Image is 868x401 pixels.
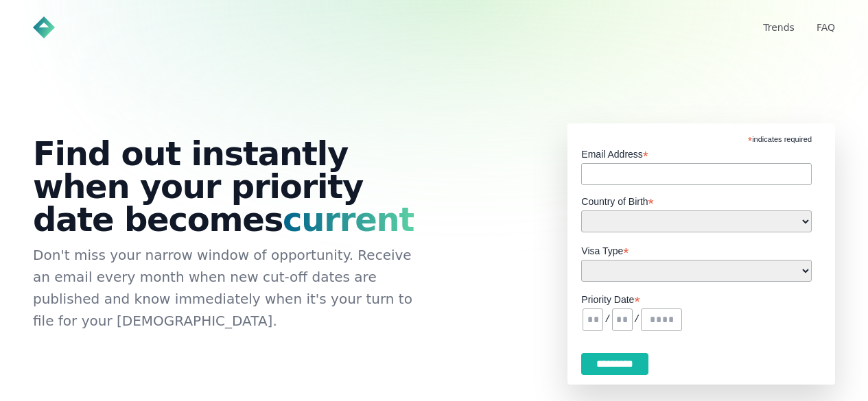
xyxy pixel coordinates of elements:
[581,123,812,145] div: indicates required
[283,200,414,239] span: current
[605,314,610,325] pre: /
[634,314,640,325] pre: /
[581,192,812,208] label: Country of Birth
[581,145,812,161] label: Email Address
[763,22,795,33] a: Trends
[581,241,812,258] label: Visa Type
[33,244,428,332] p: Don't miss your narrow window of opportunity. Receive an email every month when new cut-off dates...
[33,137,428,236] h1: Find out instantly when your priority date becomes
[817,22,835,33] a: FAQ
[581,290,821,306] label: Priority Date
